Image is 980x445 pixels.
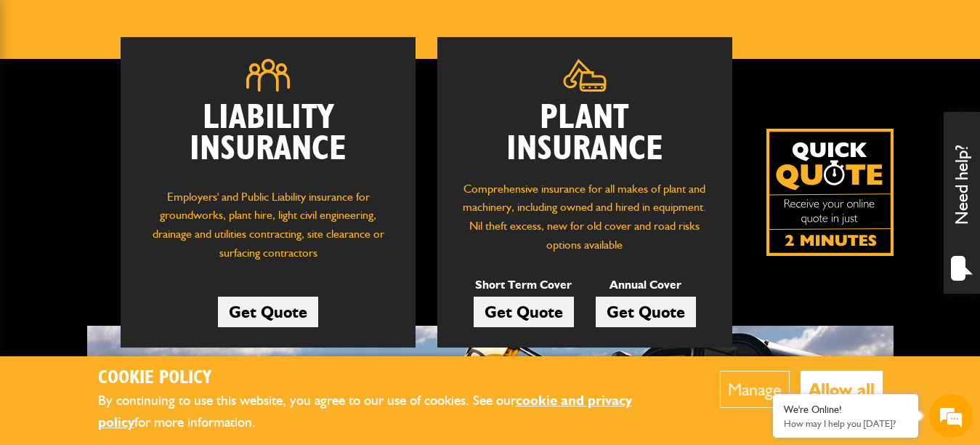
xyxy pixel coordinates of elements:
[19,220,265,252] input: Enter your phone number
[720,371,790,408] button: Manage
[784,404,907,416] div: We're Online!
[944,112,980,294] div: Need help?
[459,180,710,254] p: Comprehensive insurance for all makes of plant and machinery, including owned and hired in equipm...
[98,367,676,390] h2: Cookie Policy
[801,371,883,408] button: Allow all
[19,263,265,332] textarea: Type your message and hit 'Enter'
[474,276,574,294] p: Short Term Cover
[98,390,676,434] p: By continuing to use this website, you agree to our use of cookies. See our for more information.
[784,418,907,429] p: How may I help you today?
[142,188,394,270] p: Employers' and Public Liability insurance for groundworks, plant hire, light civil engineering, d...
[474,297,574,327] a: Get Quote
[198,344,264,364] em: Start Chat
[596,276,696,294] p: Annual Cover
[98,392,632,431] a: cookie and privacy policy
[142,103,394,173] h2: Liability Insurance
[25,81,61,101] img: d_20077148190_company_1631870298795_20077148190
[766,129,894,256] a: Get your insurance quote isn just 2-minutes
[459,103,710,165] h2: Plant Insurance
[218,297,318,327] a: Get Quote
[19,135,265,167] input: Enter your last name
[596,297,696,327] a: Get Quote
[76,81,244,100] div: Chat with us now
[238,7,273,42] div: Minimize live chat window
[766,129,894,256] img: Quick Quote
[19,177,265,209] input: Enter your email address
